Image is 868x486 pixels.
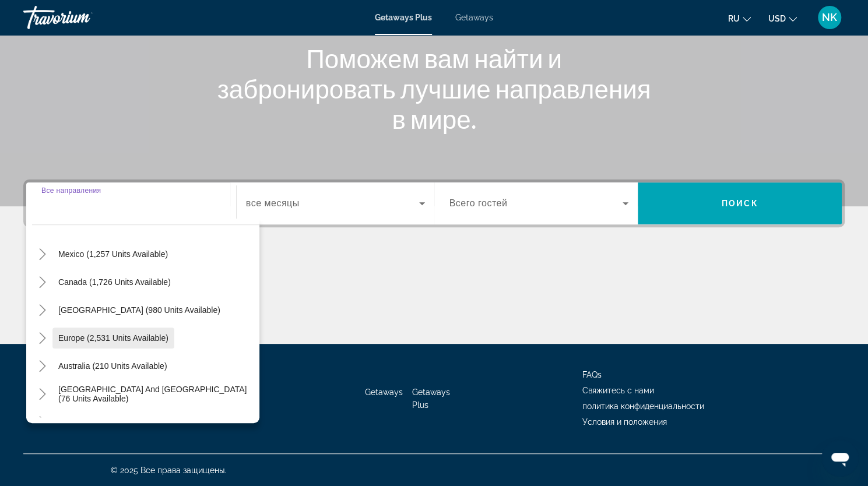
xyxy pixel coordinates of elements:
span: Europe (2,531 units available) [58,333,168,343]
button: Toggle Caribbean & Atlantic Islands (980 units available) [32,300,52,321]
button: Toggle South Pacific and Oceania (76 units available) [32,384,52,404]
a: Getaways Plus [375,13,432,22]
span: USD [768,14,786,23]
span: [GEOGRAPHIC_DATA] and [GEOGRAPHIC_DATA] (76 units available) [58,385,254,403]
a: Getaways [455,13,493,22]
iframe: Button to launch messaging window [821,439,859,477]
a: Условия и положения [582,417,667,427]
button: [GEOGRAPHIC_DATA] (30,667 units available) [52,216,237,237]
button: Toggle Canada (1,726 units available) [32,272,52,293]
button: [GEOGRAPHIC_DATA] (3,200 units available) [52,411,233,432]
button: Toggle South America (3,200 units available) [32,412,52,432]
span: © 2025 Все права защищены. [111,466,226,475]
a: FAQs [582,370,602,379]
a: Travorium [23,2,140,33]
button: Поиск [638,182,842,224]
span: Canada (1,726 units available) [58,277,171,287]
span: ru [728,14,740,23]
button: Toggle United States (30,667 units available) [32,216,52,237]
div: Search widget [26,182,842,224]
span: все месяцы [246,198,300,208]
button: User Menu [814,5,845,30]
span: Все направления [41,186,101,194]
button: Change language [728,10,751,27]
h1: Поможем вам найти и забронировать лучшие направления в мире. [216,43,653,134]
span: Всего гостей [449,198,508,208]
button: Toggle Australia (210 units available) [32,356,52,376]
span: [GEOGRAPHIC_DATA] (980 units available) [58,305,220,315]
button: Canada (1,726 units available) [52,272,177,293]
button: Europe (2,531 units available) [52,327,174,348]
span: Australia (210 units available) [58,361,167,371]
span: NK [822,12,837,23]
button: Change currency [768,10,797,27]
span: Поиск [722,199,758,208]
a: политика конфиденциальности [582,402,704,411]
button: Australia (210 units available) [52,355,173,376]
button: Toggle Mexico (1,257 units available) [32,244,52,265]
button: [GEOGRAPHIC_DATA] and [GEOGRAPHIC_DATA] (76 units available) [52,383,259,404]
a: Свяжитесь с нами [582,386,654,395]
span: Mexico (1,257 units available) [58,249,168,259]
button: [GEOGRAPHIC_DATA] (980 units available) [52,300,226,321]
button: Toggle Europe (2,531 units available) [32,328,52,348]
button: Mexico (1,257 units available) [52,244,174,265]
a: Getaways [365,388,403,397]
a: Getaways Plus [412,388,450,410]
